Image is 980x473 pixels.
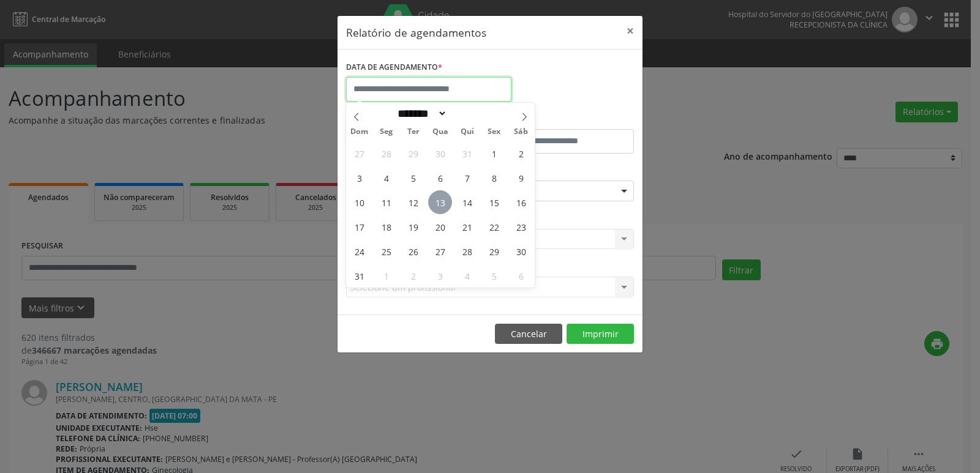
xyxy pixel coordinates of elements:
[428,215,452,239] span: Agosto 20, 2025
[374,166,398,190] span: Agosto 4, 2025
[374,215,398,239] span: Agosto 18, 2025
[495,324,562,345] button: Cancelar
[482,190,506,214] span: Agosto 15, 2025
[401,190,425,214] span: Agosto 12, 2025
[567,324,634,345] button: Imprimir
[401,215,425,239] span: Agosto 19, 2025
[509,215,533,239] span: Agosto 23, 2025
[447,107,488,120] input: Year
[509,190,533,214] span: Agosto 16, 2025
[508,128,535,136] span: Sáb
[428,264,452,288] span: Setembro 3, 2025
[482,264,506,288] span: Setembro 5, 2025
[427,128,454,136] span: Qua
[347,141,371,165] span: Julho 27, 2025
[428,166,452,190] span: Agosto 6, 2025
[618,16,643,46] button: Close
[455,239,479,263] span: Agosto 28, 2025
[347,215,371,239] span: Agosto 17, 2025
[347,239,371,263] span: Agosto 24, 2025
[401,166,425,190] span: Agosto 5, 2025
[374,239,398,263] span: Agosto 25, 2025
[401,239,425,263] span: Agosto 26, 2025
[393,107,447,120] select: Month
[346,24,486,40] h5: Relatório de agendamentos
[509,239,533,263] span: Agosto 30, 2025
[509,166,533,190] span: Agosto 9, 2025
[374,190,398,214] span: Agosto 11, 2025
[482,239,506,263] span: Agosto 29, 2025
[346,128,373,136] span: Dom
[482,215,506,239] span: Agosto 22, 2025
[374,264,398,288] span: Setembro 1, 2025
[347,264,371,288] span: Agosto 31, 2025
[373,128,400,136] span: Seg
[509,264,533,288] span: Setembro 6, 2025
[455,166,479,190] span: Agosto 7, 2025
[374,141,398,165] span: Julho 28, 2025
[455,264,479,288] span: Setembro 4, 2025
[455,141,479,165] span: Julho 31, 2025
[401,141,425,165] span: Julho 29, 2025
[493,110,634,129] label: ATÉ
[347,166,371,190] span: Agosto 3, 2025
[481,128,508,136] span: Sex
[455,215,479,239] span: Agosto 21, 2025
[401,264,425,288] span: Setembro 2, 2025
[400,128,427,136] span: Ter
[346,58,442,77] label: DATA DE AGENDAMENTO
[428,190,452,214] span: Agosto 13, 2025
[482,141,506,165] span: Agosto 1, 2025
[454,128,481,136] span: Qui
[428,141,452,165] span: Julho 30, 2025
[428,239,452,263] span: Agosto 27, 2025
[482,166,506,190] span: Agosto 8, 2025
[509,141,533,165] span: Agosto 2, 2025
[455,190,479,214] span: Agosto 14, 2025
[347,190,371,214] span: Agosto 10, 2025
